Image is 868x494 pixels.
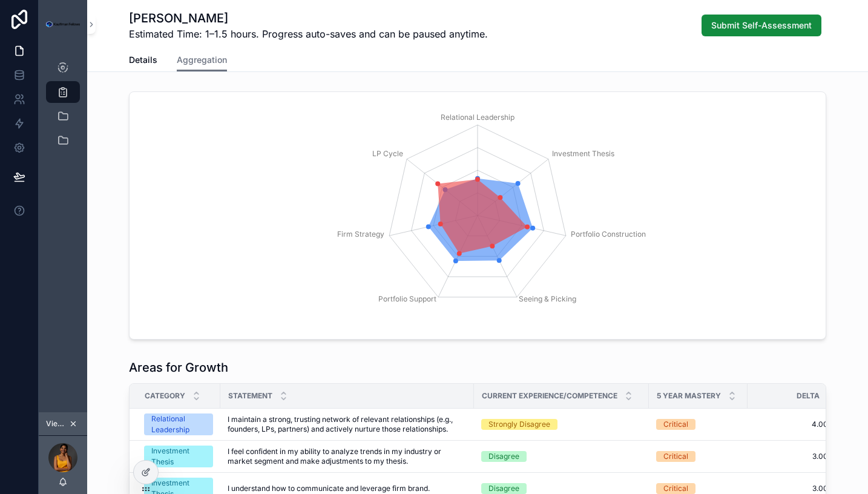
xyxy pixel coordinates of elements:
[657,391,721,401] span: 5 Year Mastery
[129,10,488,27] h1: [PERSON_NAME]
[488,451,519,462] div: Disagree
[145,391,185,401] span: Category
[46,21,80,28] img: App logo
[228,391,272,401] span: Statement
[228,484,430,493] span: I understand how to communicate and leverage firm brand.
[702,15,821,36] button: Submit Self-Assessment
[129,54,157,66] span: Details
[748,420,828,429] span: 4.00
[488,483,519,494] div: Disagree
[372,149,403,158] tspan: LP Cycle
[552,149,614,158] tspan: Investment Thesis
[748,484,828,493] span: 3.00
[129,27,488,41] span: Estimated Time: 1–1.5 hours. Progress auto-saves and can be paused anytime.
[488,419,550,430] div: Strongly Disagree
[711,19,812,31] span: Submit Self-Assessment
[46,419,67,429] span: Viewing as [PERSON_NAME]
[663,483,688,494] div: Critical
[482,391,617,401] span: Current Experience/Competence
[177,54,227,66] span: Aggregation
[228,415,467,434] span: I maintain a strong, trusting network of relevant relationships (e.g., founders, LPs, partners) a...
[129,359,228,376] h1: Areas for Growth
[337,229,384,239] tspan: Firm Strategy
[151,413,206,435] div: Relational Leadership
[129,49,157,73] a: Details
[663,419,688,430] div: Critical
[571,229,646,239] tspan: Portfolio Construction
[519,294,576,303] tspan: Seeing & Picking
[137,99,818,332] div: chart
[228,447,467,466] span: I feel confident in my ability to analyze trends in my industry or market segment and make adjust...
[177,49,227,72] a: Aggregation
[748,452,828,461] span: 3.00
[378,294,436,303] tspan: Portfolio Support
[663,451,688,462] div: Critical
[39,48,87,167] div: scrollable content
[441,113,515,122] tspan: Relational Leadership
[151,446,206,467] div: Investment Thesis
[797,391,820,401] span: Delta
